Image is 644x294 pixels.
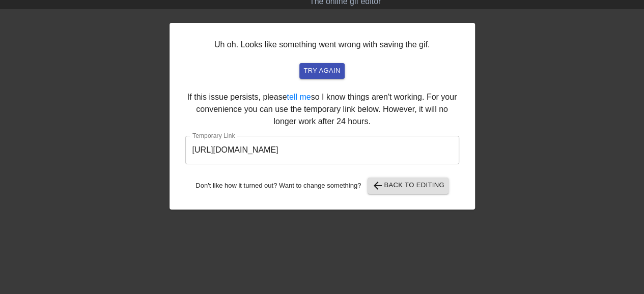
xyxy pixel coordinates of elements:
[368,178,449,194] button: Back to Editing
[372,180,384,192] span: arrow_back
[372,180,444,192] span: Back to Editing
[303,65,340,77] span: try again
[299,63,344,79] button: try again
[287,93,311,101] a: tell me
[185,178,459,194] div: Don't like how it turned out? Want to change something?
[185,136,459,164] input: bare
[170,23,475,210] div: Uh oh. Looks like something went wrong with saving the gif. If this issue persists, please so I k...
